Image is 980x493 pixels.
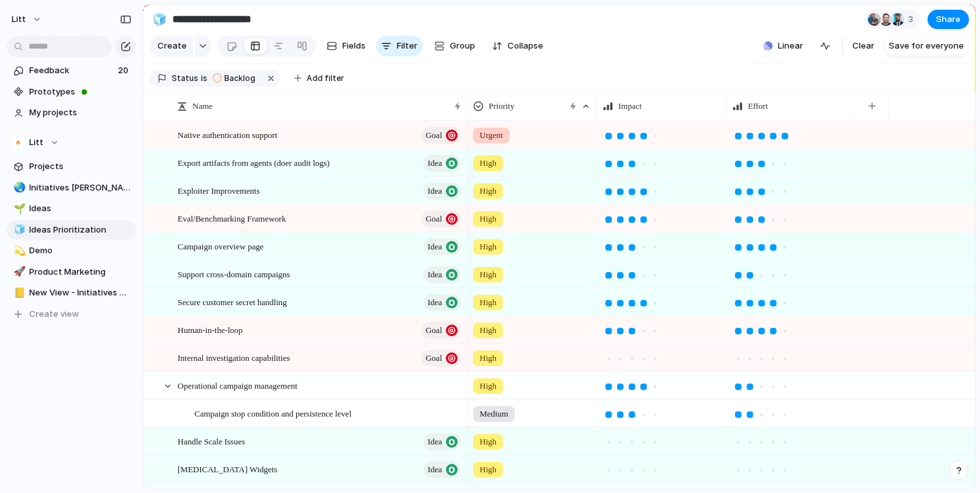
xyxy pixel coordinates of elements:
span: High [480,463,496,476]
span: Idea [428,154,442,172]
span: Ideas [29,202,132,215]
span: Product Marketing [29,266,132,279]
span: Goal [426,210,442,228]
button: Goal [421,211,461,227]
span: Prototypes [29,86,132,98]
span: High [480,380,496,393]
span: Export artifacts from agents (doer audit logs) [178,155,330,170]
button: Fields [321,36,371,56]
button: 🧊 [12,224,25,236]
span: Ideas Prioritization [29,224,132,236]
button: Idea [423,183,461,200]
span: 3 [908,13,917,26]
span: Operational campaign management [178,378,297,393]
span: High [480,268,496,281]
span: [MEDICAL_DATA] Widgets [178,461,277,476]
span: Goal [426,349,442,367]
button: Save for everyone [883,36,969,56]
button: Create [150,36,193,56]
a: 🧊Ideas Prioritization [6,220,136,240]
button: Collapse [487,36,548,56]
span: Idea [428,433,442,451]
span: Share [936,13,961,26]
span: Campaign overview page [178,238,264,253]
span: 20 [118,64,131,77]
span: My projects [29,106,132,119]
span: Projects [29,160,132,173]
span: is [201,73,207,84]
div: 🚀 [14,264,23,279]
button: Goal [421,127,461,144]
span: Feedback [29,64,114,77]
span: Secure customer secret handling [178,294,287,309]
button: Idea [423,294,461,311]
span: Demo [29,244,132,257]
div: 🌱Ideas [6,199,136,218]
div: 🌱 [14,201,23,216]
span: High [480,185,496,198]
button: 🌱 [12,202,25,215]
span: Initiatives [PERSON_NAME] [29,181,132,194]
span: Human-in-the-loop [178,322,242,337]
span: Litt [29,136,43,149]
span: Backlog [224,73,255,84]
button: Create view [6,304,136,324]
span: Idea [428,238,442,256]
button: 🌏 [12,181,25,194]
span: Native authentication support [178,127,277,142]
span: Linear [778,40,803,52]
div: 💫 [14,244,23,258]
span: Name [192,100,213,113]
button: Backlog [209,71,263,86]
span: Internal investigation capabilities [178,350,290,365]
span: Goal [426,321,442,339]
span: Goal [426,126,442,144]
span: High [480,296,496,309]
button: 📒 [12,286,25,299]
button: Idea [423,238,461,255]
span: Filter [397,40,417,52]
span: High [480,435,496,448]
a: Prototypes [6,82,136,102]
button: is [198,71,210,86]
a: 💫Demo [6,241,136,260]
span: Idea [428,182,442,200]
a: 📒New View - Initiatives and Goals [6,283,136,303]
span: Effort [748,100,768,113]
button: Idea [423,433,461,450]
button: Idea [423,266,461,283]
button: Share [927,10,969,29]
span: Litt [12,13,26,26]
button: Goal [421,350,461,367]
button: Litt [6,133,136,152]
a: Feedback20 [6,61,136,80]
span: Medium [480,407,508,420]
button: 🧊 [149,9,170,30]
a: 🚀Product Marketing [6,262,136,282]
button: Filter [376,36,423,56]
span: Create view [29,308,79,321]
span: High [480,157,496,170]
span: Add filter [307,73,344,84]
span: Impact [618,100,642,113]
div: 🌏Initiatives [PERSON_NAME] [6,178,136,198]
span: Clear [852,40,874,52]
div: 🌏 [14,180,23,195]
button: Clear [847,36,880,56]
span: Urgent [480,129,503,142]
span: Eval/Benchmarking Framework [178,211,286,225]
span: Save for everyone [889,40,964,52]
button: Add filter [286,69,352,87]
a: Projects [6,157,136,176]
span: New View - Initiatives and Goals [29,286,132,299]
a: My projects [6,103,136,122]
span: High [480,352,496,365]
span: Priority [489,100,515,113]
span: Idea [428,461,442,479]
span: Campaign stop condition and persistence level [194,406,351,420]
span: Group [450,40,475,52]
button: Idea [423,461,461,478]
